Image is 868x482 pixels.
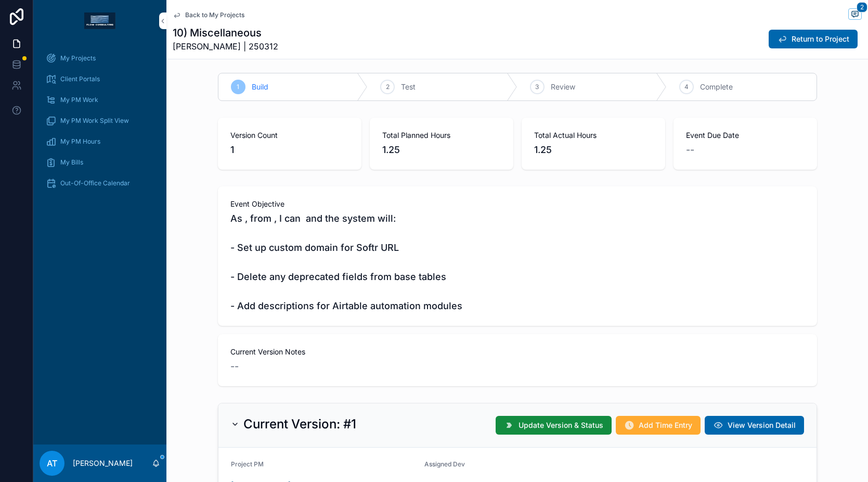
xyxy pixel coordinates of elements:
span: Event Due Date [686,130,805,141]
button: Return to Project [769,30,858,48]
span: As , from , I can and the system will: - Set up custom domain for Softr URL - Delete any deprecat... [230,211,805,313]
span: 2 [857,2,867,12]
span: Update Version & Status [519,420,603,430]
span: AT [47,457,57,470]
span: 1.25 [534,143,653,157]
span: Current Version Notes [230,347,805,357]
span: -- [686,143,694,157]
button: Add Time Entry [616,416,701,435]
span: [PERSON_NAME] | 250312 [173,40,278,53]
h2: Current Version: #1 [243,416,356,433]
span: 1 [230,143,349,157]
span: My Bills [60,158,83,167]
span: My Projects [60,54,96,62]
span: Version Count [230,130,349,141]
span: Total Planned Hours [382,130,501,141]
span: Total Actual Hours [534,130,653,141]
span: Return to Project [792,34,849,44]
span: Back to My Projects [185,11,244,19]
button: 2 [848,8,862,21]
span: -- [230,359,239,374]
button: Update Version & Status [496,416,612,435]
span: My PM Hours [60,137,100,146]
span: 4 [684,83,689,91]
button: View Version Detail [705,416,804,435]
a: My Projects [40,49,160,68]
span: Event Objective [230,199,805,209]
p: [PERSON_NAME] [73,458,133,468]
a: My PM Work [40,91,160,109]
span: Add Time Entry [639,420,692,430]
a: Out-Of-Office Calendar [40,174,160,193]
span: Review [551,82,575,92]
span: My PM Work [60,96,98,104]
span: 1.25 [382,143,501,157]
span: Assigned Dev [424,460,465,468]
span: Complete [700,82,733,92]
a: Client Portals [40,70,160,88]
div: scrollable content [33,42,166,206]
span: View Version Detail [728,420,796,430]
span: 3 [535,83,539,91]
a: My PM Work Split View [40,111,160,130]
h1: 10) Miscellaneous [173,26,278,40]
span: Build [252,82,268,92]
span: My PM Work Split View [60,117,129,125]
span: 1 [237,83,239,91]
span: Client Portals [60,75,100,83]
span: Project PM [231,460,264,468]
a: My Bills [40,153,160,172]
a: Back to My Projects [173,11,244,19]
span: 2 [386,83,390,91]
a: My PM Hours [40,132,160,151]
span: Test [401,82,416,92]
span: Out-Of-Office Calendar [60,179,130,187]
img: App logo [84,12,115,29]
